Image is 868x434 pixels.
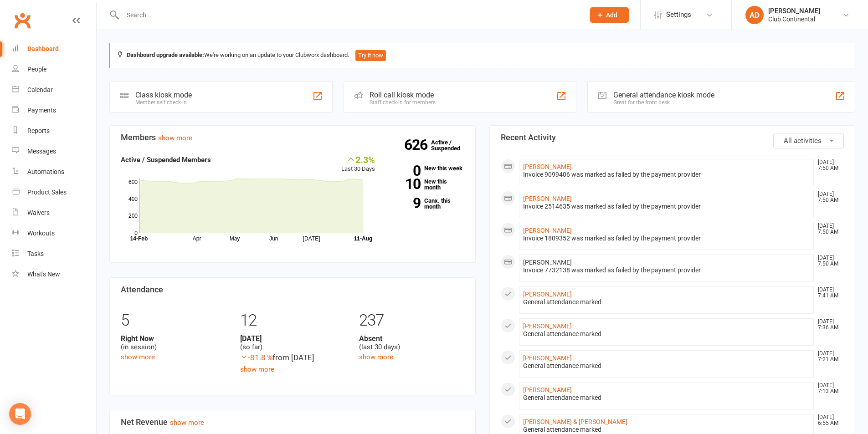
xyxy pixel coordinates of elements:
div: Waivers [27,209,50,216]
div: Staff check-in for members [370,99,436,106]
a: show more [158,134,192,142]
a: Tasks [12,244,96,264]
a: Calendar [12,80,96,100]
strong: Absent [359,334,464,343]
a: [PERSON_NAME] & [PERSON_NAME] [523,418,627,425]
time: [DATE] 6:55 AM [813,414,843,426]
div: Class kiosk mode [135,91,192,99]
a: Automations [12,162,96,182]
div: Dashboard [27,45,59,52]
time: [DATE] 7:36 AM [813,319,843,331]
div: Reports [27,127,50,134]
span: [PERSON_NAME] [523,259,572,266]
a: [PERSON_NAME] [523,163,572,170]
time: [DATE] 7:21 AM [813,351,843,363]
div: [PERSON_NAME] [768,7,820,15]
h3: Net Revenue [121,418,464,427]
div: What's New [27,271,60,278]
a: Payments [12,100,96,121]
div: General attendance kiosk mode [613,91,714,99]
span: -81.8 % [240,353,272,362]
a: show more [121,353,155,361]
div: People [27,66,46,73]
a: show more [359,353,393,361]
button: All activities [773,133,844,148]
div: General attendance marked [523,298,810,306]
div: Roll call kiosk mode [370,91,436,99]
input: Search... [120,9,578,21]
strong: 10 [389,177,421,191]
a: [PERSON_NAME] [523,322,572,330]
div: AD [745,6,764,24]
div: Invoice 1809352 was marked as failed by the payment provider [523,235,810,242]
a: show more [240,365,274,373]
div: General attendance marked [523,426,810,434]
a: [PERSON_NAME] [523,354,572,362]
div: Invoice 9099406 was marked as failed by the payment provider [523,171,810,179]
time: [DATE] 7:50 AM [813,159,843,171]
div: 2.3% [341,154,375,164]
a: 626Active / Suspended [431,133,471,158]
a: Dashboard [12,39,96,59]
div: Automations [27,168,64,175]
div: Tasks [27,250,44,257]
span: Settings [666,5,691,25]
span: Add [606,11,617,19]
div: General attendance marked [523,362,810,370]
div: Workouts [27,230,55,237]
h3: Recent Activity [501,133,844,142]
h3: Members [121,133,464,142]
div: Invoice 2514635 was marked as failed by the payment provider [523,203,810,210]
a: [PERSON_NAME] [523,291,572,298]
span: All activities [784,137,822,145]
a: Messages [12,141,96,162]
div: General attendance marked [523,330,810,338]
div: 12 [240,307,345,334]
time: [DATE] 7:50 AM [813,223,843,235]
div: Last 30 Days [341,154,375,174]
div: Club Continental [768,15,820,23]
strong: Right Now [121,334,226,343]
a: 0New this week [389,165,464,171]
a: What's New [12,264,96,285]
div: (last 30 days) [359,334,464,352]
div: General attendance marked [523,394,810,402]
div: Payments [27,107,56,114]
button: Add [590,7,629,23]
time: [DATE] 7:13 AM [813,383,843,394]
a: People [12,59,96,80]
button: Try it now [355,50,386,61]
div: Invoice 7732138 was marked as failed by the payment provider [523,266,810,274]
strong: 0 [389,164,421,178]
div: We're working on an update to your Clubworx dashboard. [109,43,855,68]
h3: Attendance [121,285,464,294]
strong: 9 [389,196,421,210]
div: Calendar [27,86,53,93]
div: Member self check-in [135,99,192,106]
div: Product Sales [27,189,67,196]
time: [DATE] 7:50 AM [813,255,843,267]
div: (so far) [240,334,345,352]
div: 237 [359,307,464,334]
a: show more [170,419,204,427]
a: [PERSON_NAME] [523,386,572,393]
strong: 626 [404,138,431,152]
div: 5 [121,307,226,334]
div: (in session) [121,334,226,352]
a: 9Canx. this month [389,198,464,209]
a: [PERSON_NAME] [523,195,572,202]
div: from [DATE] [240,352,345,364]
a: 10New this month [389,179,464,190]
time: [DATE] 7:50 AM [813,191,843,203]
a: Workouts [12,223,96,244]
div: Open Intercom Messenger [9,403,31,425]
a: Reports [12,121,96,141]
a: Waivers [12,203,96,223]
div: Messages [27,148,56,155]
strong: Active / Suspended Members [121,156,211,164]
a: [PERSON_NAME] [523,227,572,234]
a: Product Sales [12,182,96,203]
time: [DATE] 7:41 AM [813,287,843,299]
strong: Dashboard upgrade available: [127,51,204,58]
div: Great for the front desk [613,99,714,106]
